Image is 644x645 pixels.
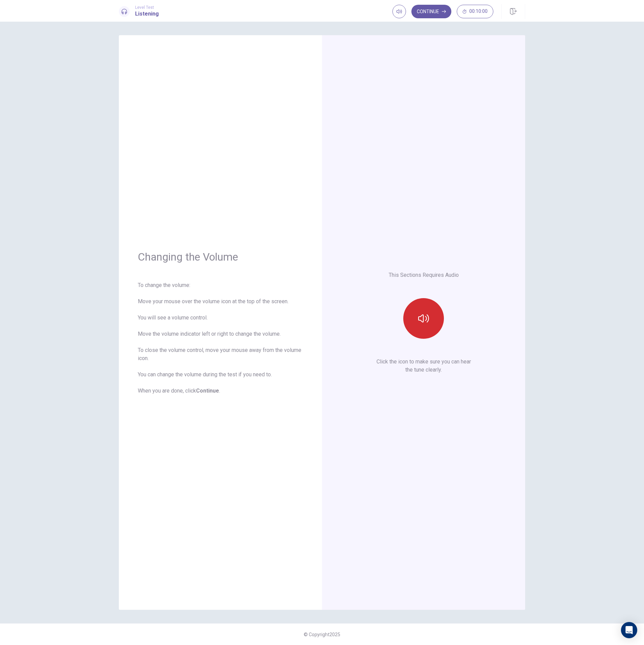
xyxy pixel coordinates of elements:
button: Continue [411,5,451,18]
span: © Copyright 2025 [304,632,340,637]
p: This Sections Requires Audio [389,271,459,279]
p: Click the icon to make sure you can hear the tune clearly. [377,358,471,374]
div: To change the volume: Move your mouse over the volume icon at the top of the screen. You will see... [138,281,303,395]
b: Continue [196,387,219,394]
span: 00:10:00 [469,9,488,14]
h1: Listening [135,10,159,18]
div: Open Intercom Messenger [621,622,637,638]
span: Level Test [135,5,159,10]
button: 00:10:00 [457,5,493,18]
h1: Changing the Volume [138,250,303,264]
